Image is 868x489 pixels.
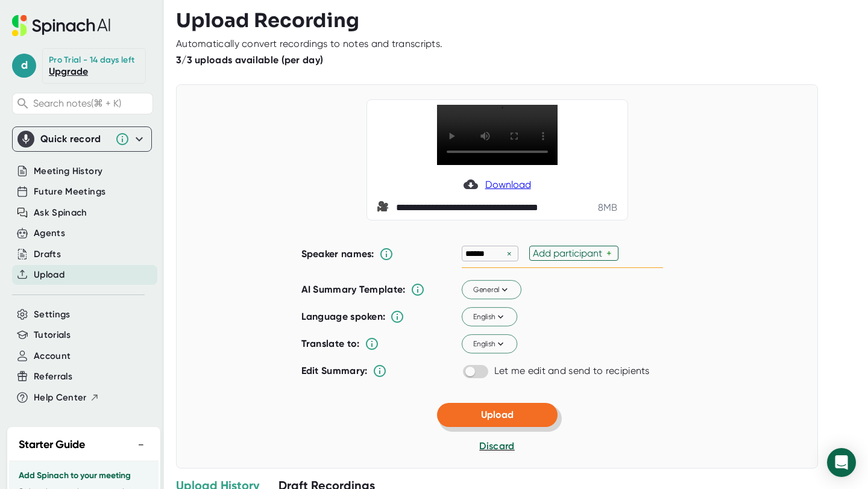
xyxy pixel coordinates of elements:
button: Upload [34,268,64,282]
span: d [12,54,36,78]
b: Edit Summary: [301,365,368,376]
h2: Starter Guide [19,437,85,453]
button: Drafts [34,248,61,261]
div: Add participant [533,248,606,259]
button: English [462,308,517,327]
div: Automatically convert recordings to notes and transcripts. [176,38,442,50]
div: Pro Trial - 14 days left [49,55,134,66]
div: Let me edit and send to recipients [494,365,650,377]
button: Help Center [34,391,99,405]
button: Referrals [34,370,72,384]
button: Discard [479,439,514,453]
span: Help Center [34,391,87,405]
button: Future Meetings [34,185,105,199]
h3: Add Spinach to your meeting [19,471,149,481]
b: 3/3 uploads available (per day) [176,54,323,66]
div: × [504,248,515,260]
span: Upload [481,409,514,420]
b: Translate to: [301,338,360,349]
div: Quick record [17,127,146,151]
button: Ask Spinach [34,206,87,220]
button: Upload [437,403,558,427]
button: Account [34,349,71,363]
button: Tutorials [34,328,71,342]
button: General [462,281,521,300]
button: English [462,335,517,354]
span: video [377,201,391,215]
button: Settings [34,308,71,322]
b: Language spoken: [301,311,386,322]
span: Download [485,179,531,190]
div: Open Intercom Messenger [827,448,856,477]
a: Upgrade [49,66,88,77]
div: Quick record [40,133,109,145]
button: Agents [34,226,65,240]
b: Speaker names: [301,248,374,260]
span: English [473,311,506,322]
a: Download [464,177,531,192]
button: − [133,436,149,453]
button: Meeting History [34,164,102,178]
span: Discard [479,440,514,452]
div: + [606,248,615,259]
div: 8 MB [598,202,618,214]
span: English [473,338,506,349]
b: AI Summary Template: [301,284,406,296]
span: Search notes (⌘ + K) [33,98,149,109]
span: General [473,284,510,295]
h3: Upload Recording [176,9,856,32]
